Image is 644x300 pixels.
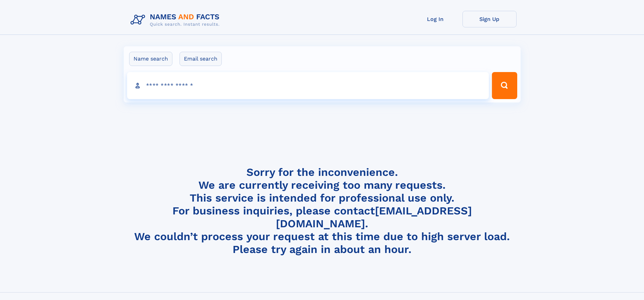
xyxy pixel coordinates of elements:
[276,204,472,230] a: [EMAIL_ADDRESS][DOMAIN_NAME]
[462,11,517,27] a: Sign Up
[127,72,489,99] input: search input
[128,11,225,29] img: Logo Names and Facts
[128,166,517,256] h4: Sorry for the inconvenience. We are currently receiving too many requests. This service is intend...
[492,72,517,99] button: Search Button
[129,52,172,66] label: Name search
[180,52,222,66] label: Email search
[408,11,462,27] a: Log In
